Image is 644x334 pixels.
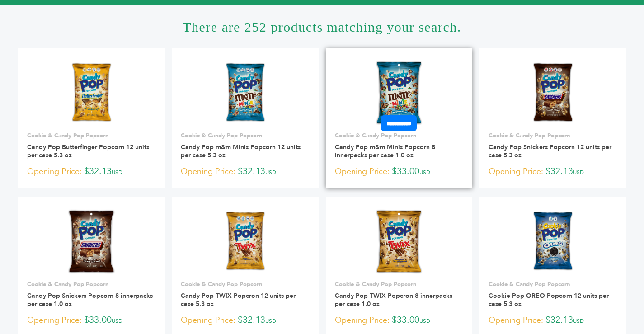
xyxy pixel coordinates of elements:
p: Cookie & Candy Pop Popcorn [181,132,309,140]
a: Candy Pop m&m Minis Popcorn 12 units per case 5.3 oz [181,143,301,160]
span: USD [265,317,276,325]
img: Candy Pop Snickers Popcorn 12 units per case 5.3 oz [530,60,576,125]
span: Opening Price: [335,314,390,326]
p: $32.13 [181,314,309,327]
p: Cookie & Candy Pop Popcorn [181,280,309,288]
span: USD [112,317,122,325]
p: Cookie & Candy Pop Popcorn [27,280,155,288]
a: Candy Pop TWIX Popcron 12 units per case 5.3 oz [181,292,296,308]
span: Opening Price: [181,314,235,326]
p: Cookie & Candy Pop Popcorn [335,132,463,140]
img: Candy Pop TWIX Popcron 8 innerpacks per case 1.0 oz [374,209,424,274]
p: $33.00 [335,165,463,179]
p: $32.13 [489,165,617,179]
a: Candy Pop Snickers Popcorn 8 innerpacks per case 1.0 oz [27,292,153,308]
span: USD [419,317,430,325]
img: Cookie Pop OREO Popcorn 12 units per case 5.3 oz [530,209,576,274]
img: Candy Pop m&m Minis Popcorn 12 units per case 5.3 oz [222,60,268,125]
img: Candy Pop m&m Minis Popcorn 8 innerpacks per case 1.0 oz [374,60,424,125]
p: Cookie & Candy Pop Popcorn [27,132,155,140]
p: $33.00 [27,314,155,327]
p: Cookie & Candy Pop Popcorn [489,280,617,288]
h1: There are 252 products matching your search. [18,5,626,48]
img: Candy Pop Butterfinger Popcorn 12 units per case 5.3 oz [68,60,114,125]
a: Cookie Pop OREO Popcorn 12 units per case 5.3 oz [489,292,609,308]
p: $32.13 [489,314,617,327]
a: Candy Pop Butterfinger Popcorn 12 units per case 5.3 oz [27,143,149,160]
p: $32.13 [181,165,309,179]
span: Opening Price: [27,314,82,326]
span: Opening Price: [489,165,543,178]
img: Candy Pop Snickers Popcorn 8 innerpacks per case 1.0 oz [66,209,116,274]
a: Candy Pop Snickers Popcorn 12 units per case 5.3 oz [489,143,611,160]
span: USD [265,169,276,176]
span: Opening Price: [335,165,390,178]
p: Cookie & Candy Pop Popcorn [489,132,617,140]
span: Opening Price: [27,165,82,178]
p: $33.00 [335,314,463,327]
p: $32.13 [27,165,155,179]
img: Candy Pop TWIX Popcron 12 units per case 5.3 oz [222,209,268,274]
p: Cookie & Candy Pop Popcorn [335,280,463,288]
a: Candy Pop m&m Minis Popcorn 8 innerpacks per case 1.0 oz [335,143,435,160]
span: Opening Price: [181,165,235,178]
span: USD [112,169,122,176]
span: USD [573,317,584,325]
a: Candy Pop TWIX Popcron 8 innerpacks per case 1.0 oz [335,292,452,308]
span: USD [419,169,430,176]
span: Opening Price: [489,314,543,326]
span: USD [573,169,584,176]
